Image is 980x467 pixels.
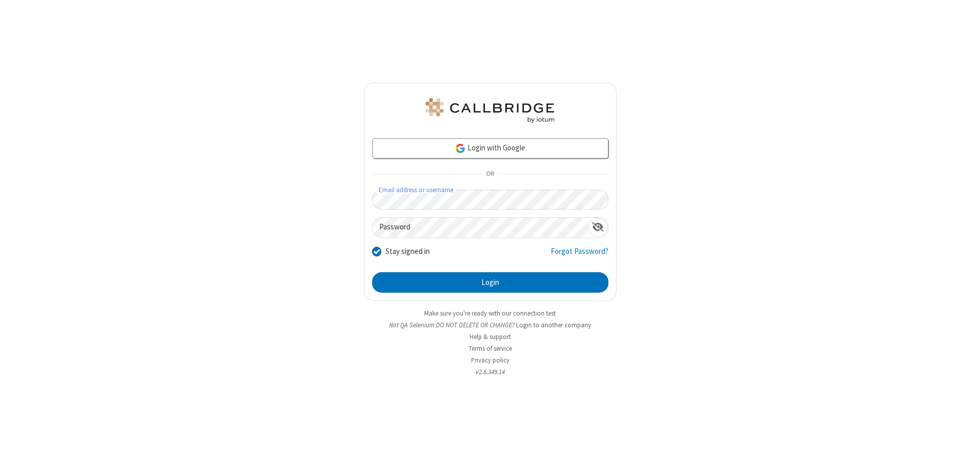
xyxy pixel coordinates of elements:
button: Login [372,272,608,293]
a: Make sure you're ready with our connection test [424,309,556,318]
img: google-icon.png [455,143,466,154]
input: Password [373,218,588,238]
div: Show password [588,218,608,237]
input: Email address or username [372,190,608,210]
a: Help & support [470,332,511,341]
a: Forgot Password? [551,246,608,265]
label: Stay signed in [385,246,430,257]
li: v2.6.349.14 [364,367,617,377]
span: OR [482,167,498,181]
button: Login to another company [516,320,591,330]
li: Not QA Selenium DO NOT DELETE OR CHANGE? [364,320,617,330]
a: Login with Google [372,138,608,159]
a: Privacy policy [471,356,509,365]
a: Terms of service [469,344,512,353]
img: QA Selenium DO NOT DELETE OR CHANGE [424,98,556,123]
